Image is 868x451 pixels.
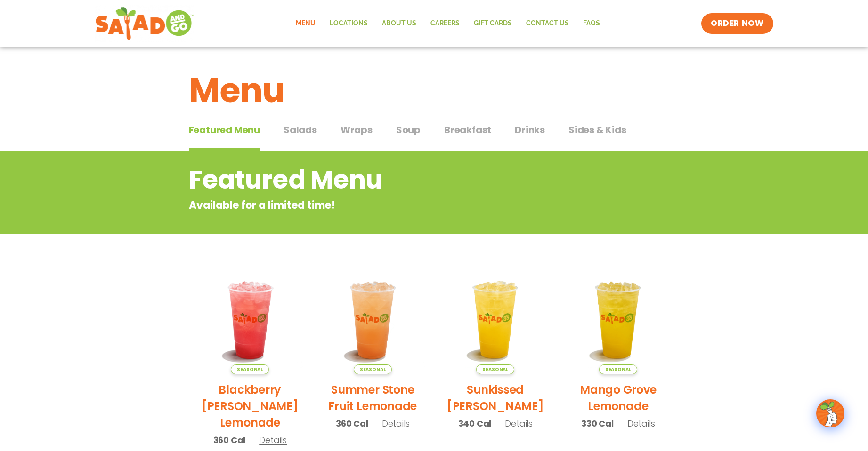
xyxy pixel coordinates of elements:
[444,123,491,137] span: Breakfast
[396,123,421,137] span: Soup
[564,266,673,374] img: Product photo for Mango Grove Lemonade
[817,400,844,427] img: wpChatIcon
[701,13,773,34] a: ORDER NOW
[519,13,576,34] a: Contact Us
[189,119,680,151] div: Tabbed content
[711,18,763,29] span: ORDER NOW
[341,123,373,137] span: Wraps
[476,364,514,374] span: Seasonal
[213,434,246,446] span: 360 Cal
[382,418,410,429] span: Details
[189,161,604,199] h2: Featured Menu
[423,13,467,34] a: Careers
[318,266,427,374] img: Product photo for Summer Stone Fruit Lemonade
[441,266,550,374] img: Product photo for Sunkissed Yuzu Lemonade
[581,417,614,430] span: 330 Cal
[284,123,317,137] span: Salads
[458,417,492,430] span: 340 Cal
[196,381,305,431] h2: Blackberry [PERSON_NAME] Lemonade
[467,13,519,34] a: GIFT CARDS
[95,5,195,42] img: new-SAG-logo-768×292
[505,418,533,429] span: Details
[231,364,269,374] span: Seasonal
[289,13,323,34] a: Menu
[515,123,545,137] span: Drinks
[318,381,427,414] h2: Summer Stone Fruit Lemonade
[196,266,305,374] img: Product photo for Blackberry Bramble Lemonade
[627,418,655,429] span: Details
[354,364,392,374] span: Seasonal
[189,198,604,213] p: Available for a limited time!
[441,381,550,414] h2: Sunkissed [PERSON_NAME]
[289,13,607,34] nav: Menu
[189,123,260,137] span: Featured Menu
[336,417,368,430] span: 360 Cal
[323,13,375,34] a: Locations
[189,65,680,116] h1: Menu
[576,13,607,34] a: FAQs
[568,123,626,137] span: Sides & Kids
[599,364,637,374] span: Seasonal
[375,13,423,34] a: About Us
[564,381,673,414] h2: Mango Grove Lemonade
[259,434,287,446] span: Details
